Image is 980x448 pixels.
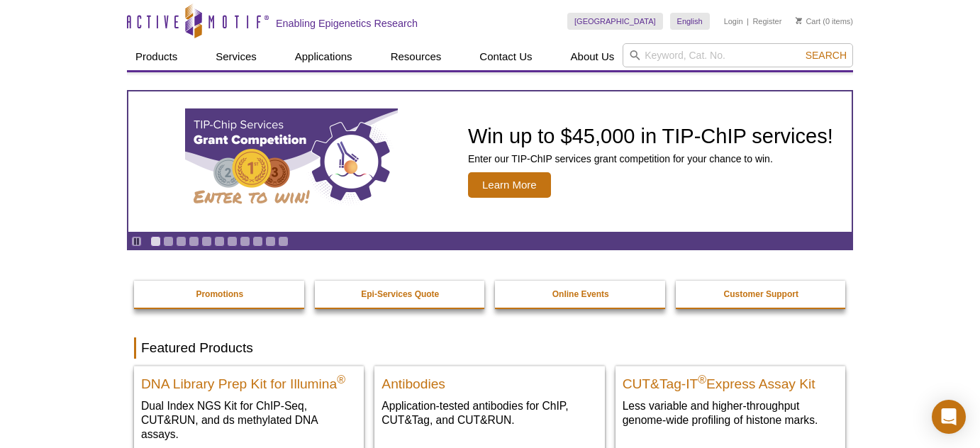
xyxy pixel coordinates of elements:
div: Open Intercom Messenger [932,400,966,434]
h2: DNA Library Prep Kit for Illumina [141,370,357,391]
a: CUT&Tag-IT® Express Assay Kit CUT&Tag-IT®Express Assay Kit Less variable and higher-throughput ge... [616,366,845,442]
a: Go to slide 9 [252,236,263,247]
a: Go to slide 10 [265,236,276,247]
p: Application-tested antibodies for ChIP, CUT&Tag, and CUT&RUN. [382,398,597,427]
span: Search [806,50,847,61]
h2: CUT&Tag-IT Express Assay Kit [623,370,838,391]
a: Go to slide 5 [201,236,212,247]
img: TIP-ChIP Services Grant Competition [185,108,398,215]
a: Promotions [134,281,306,308]
a: About Us [562,43,623,70]
article: TIP-ChIP Services Grant Competition [128,91,852,232]
li: | [747,13,749,30]
h2: Antibodies [382,370,597,391]
a: Contact Us [471,43,540,70]
a: Online Events [495,281,667,308]
a: Services [207,43,265,70]
a: English [670,13,710,30]
a: Go to slide 1 [150,236,161,247]
a: Go to slide 3 [176,236,186,247]
button: Search [801,49,851,62]
a: Go to slide 11 [278,236,289,247]
h2: Win up to $45,000 in TIP-ChIP services! [468,125,833,147]
a: Resources [382,43,450,70]
a: All Antibodies Antibodies Application-tested antibodies for ChIP, CUT&Tag, and CUT&RUN. [374,366,604,442]
a: Go to slide 6 [214,236,225,247]
a: Go to slide 4 [189,236,199,247]
sup: ® [337,374,345,386]
a: [GEOGRAPHIC_DATA] [567,13,663,30]
p: Dual Index NGS Kit for ChIP-Seq, CUT&RUN, and ds methylated DNA assays. [141,398,357,442]
sup: ® [698,374,706,386]
img: Your Cart [796,17,802,24]
li: (0 items) [796,13,853,30]
strong: Customer Support [724,289,798,299]
input: Keyword, Cat. No. [623,43,853,67]
h2: Featured Products [134,337,846,359]
a: TIP-ChIP Services Grant Competition Win up to $45,000 in TIP-ChIP services! Enter our TIP-ChIP se... [128,91,852,232]
a: Toggle autoplay [131,236,142,247]
a: Products [127,43,186,70]
span: Learn More [468,172,551,198]
a: Login [724,16,743,26]
strong: Promotions [196,289,243,299]
a: Go to slide 7 [227,236,238,247]
strong: Epi-Services Quote [361,289,439,299]
a: Customer Support [676,281,847,308]
strong: Online Events [552,289,609,299]
p: Less variable and higher-throughput genome-wide profiling of histone marks​. [623,398,838,427]
a: Applications [286,43,361,70]
a: Register [752,16,781,26]
a: Epi-Services Quote [315,281,486,308]
h2: Enabling Epigenetics Research [276,17,418,30]
a: Go to slide 2 [163,236,174,247]
a: Cart [796,16,820,26]
p: Enter our TIP-ChIP services grant competition for your chance to win. [468,152,833,165]
a: Go to slide 8 [240,236,250,247]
